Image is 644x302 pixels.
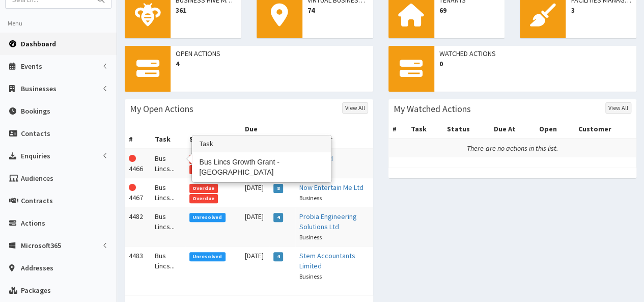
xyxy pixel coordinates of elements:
span: Actions [21,218,45,228]
th: Task [151,120,185,149]
span: 69 [439,5,500,15]
span: Contracts [21,196,53,205]
a: View All [605,102,631,114]
th: # [125,120,151,149]
span: 0 [439,59,632,69]
span: Contacts [21,129,50,138]
h3: Task [192,136,331,152]
span: 74 [307,5,368,15]
span: 4 [176,59,368,69]
a: Stem Accountants Limited [299,251,355,270]
i: There are no actions in this list. [467,144,557,153]
span: Microsoft365 [21,241,61,250]
span: 4 [273,252,283,261]
th: Due At [241,120,269,149]
td: 4483 [125,246,151,286]
i: This Action is overdue! [129,184,136,191]
span: Unresolved [189,252,226,261]
span: Addresses [21,263,53,272]
div: Bus Lincs Growth Grant - [GEOGRAPHIC_DATA] [192,152,331,182]
th: Status [185,120,241,149]
span: 8 [273,184,283,193]
i: This Action is overdue! [129,155,136,162]
td: 4482 [125,207,151,246]
td: [DATE] [241,246,269,286]
span: Overdue [189,165,218,174]
span: Enquiries [21,151,50,160]
th: Due At [490,120,535,139]
td: 4466 [125,149,151,178]
span: 3 [571,5,631,15]
th: Open [535,120,574,139]
h3: My Watched Actions [394,104,471,114]
span: Events [21,62,42,71]
span: Watched Actions [439,48,632,59]
a: Probia Engineering Solutions Ltd [299,212,357,231]
span: Packages [21,286,51,295]
th: Task [407,120,443,139]
td: 4467 [125,178,151,207]
span: Bookings [21,106,50,116]
span: Unresolved [189,213,226,222]
small: Business [299,194,322,202]
span: Businesses [21,84,57,93]
a: View All [342,102,368,114]
th: Customer [574,120,636,139]
span: Dashboard [21,39,56,48]
span: 4 [273,213,283,222]
span: Overdue [189,184,218,193]
td: Bus Lincs... [151,246,185,286]
th: # [388,120,407,139]
th: Status [443,120,490,139]
th: Customer [295,120,373,149]
td: [DATE] [241,178,269,207]
small: Business [299,272,322,280]
a: Now Entertain Me Ltd [299,183,363,192]
span: Open Actions [176,48,368,59]
span: Audiences [21,174,53,183]
span: 361 [176,5,236,15]
td: Bus Lincs... [151,178,185,207]
h3: My Open Actions [130,104,193,114]
td: [DATE] [241,207,269,246]
small: Business [299,233,322,241]
span: Overdue [189,194,218,203]
td: Bus Lincs... [151,207,185,246]
td: Bus Lincs... [151,149,185,178]
th: Open [269,120,295,149]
